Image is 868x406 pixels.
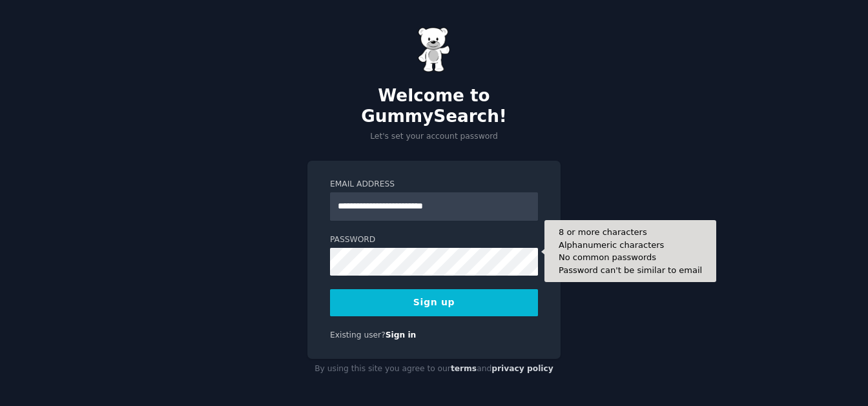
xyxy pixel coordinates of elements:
p: Let's set your account password [307,131,561,143]
label: Email Address [330,179,538,190]
div: By using this site you agree to our and [307,359,561,380]
a: privacy policy [491,364,553,373]
button: Sign up [330,289,538,316]
label: Password [330,234,538,246]
span: Existing user? [330,330,386,340]
img: Gummy Bear [418,27,450,72]
a: Sign in [386,330,417,340]
a: terms [451,364,477,373]
h2: Welcome to GummySearch! [307,86,561,127]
